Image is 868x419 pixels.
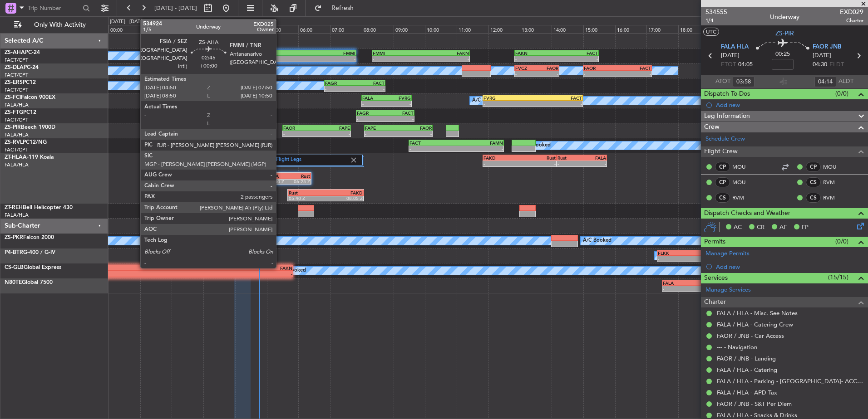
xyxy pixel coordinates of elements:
div: FAKN [144,265,293,271]
a: ZT-HLAA-119 Koala [5,155,54,160]
div: FACT [355,80,385,86]
span: Dispatch To-Dos [704,89,750,99]
img: gray-close.svg [350,156,358,164]
div: FVRG [386,95,410,101]
div: - [325,86,355,92]
div: CP [806,162,821,172]
span: (0/0) [835,237,848,246]
div: 16:00 [615,25,647,33]
span: Dispatch Checks and Weather [704,208,790,219]
span: AF [779,223,787,232]
span: ATOT [715,77,730,86]
div: 15:00 [583,25,615,33]
span: 534555 [705,7,727,17]
a: ZT-REHBell Helicopter 430 [5,205,73,210]
div: FALA [362,95,386,101]
span: EXD029 [840,7,863,17]
span: 04:05 [738,60,753,69]
div: CP [715,177,730,187]
button: Only With Activity [10,18,99,32]
div: FAOR [283,125,317,131]
a: N80TEGlobal 7500 [5,280,53,285]
div: 01:00 [140,25,172,33]
div: FACT [617,65,651,71]
span: FP [802,223,809,232]
div: CP [715,162,730,172]
a: FACT/CPT [5,87,28,93]
div: 00:00 [108,25,140,33]
label: 2 Flight Legs [271,156,350,164]
span: ZS-PIR [775,29,794,38]
div: - [533,101,582,107]
div: FALA [663,280,815,286]
a: FALA / HLA - Catering Crew [717,321,793,328]
div: - [373,56,421,62]
span: ZS-PKR [5,235,23,240]
span: N80TE [5,280,22,285]
a: ZS-ERSPC12 [5,80,36,85]
div: 06:25 Z [289,179,310,184]
div: FAOR [398,125,432,131]
div: Add new [716,263,863,271]
div: - [690,256,722,262]
div: - [456,146,503,151]
div: - [386,101,410,107]
div: - [663,286,815,292]
a: ZS-AHAPC-24 [5,50,40,55]
div: - [283,131,317,136]
a: RVM [732,194,753,202]
div: 05:00 Z [268,179,289,184]
a: FALA / HLA - APD Tax [717,389,777,396]
div: FAKD [326,190,363,195]
div: - [557,161,582,166]
div: CS [715,193,730,203]
div: FAOR [537,65,558,71]
div: 03:00 [203,25,235,33]
div: FVCZ [515,65,537,71]
span: ZS-FTG [5,110,23,115]
div: Rust [557,155,582,161]
a: ZS-FCIFalcon 900EX [5,95,55,100]
a: FACT/CPT [5,72,28,78]
div: 18:00 [678,25,710,33]
span: [DATE] [721,51,740,60]
div: FAPE [365,125,399,131]
span: ZS-FCI [5,95,21,100]
a: FALA/HLA [5,102,29,108]
span: (15/15) [828,273,848,282]
div: FVRG [483,95,533,101]
a: FALA / HLA - Catering [717,366,777,374]
span: ELDT [829,60,844,69]
a: FALA / HLA - Parking - [GEOGRAPHIC_DATA]- ACC # 1800 [717,377,863,385]
a: FALA / HLA - Snacks & Drinks [717,411,797,419]
div: - [421,56,469,62]
input: --:-- [733,76,755,87]
div: - [385,116,413,122]
div: FSIA [262,50,309,56]
span: ZS-ERS [5,80,23,85]
div: 02:00 [172,25,203,33]
span: ZS-RVL [5,140,23,145]
a: ZS-PKRFalcon 2000 [5,235,54,240]
span: CR [757,223,764,232]
div: [DATE] - [DATE] [110,18,145,26]
div: - [557,56,598,62]
span: P4-BTR [5,250,23,255]
a: RVM [823,178,843,186]
div: 04:00 [235,25,267,33]
a: MOU [823,163,843,171]
span: 00:25 [775,50,790,59]
a: MOU [732,178,753,186]
div: 08:00 [362,25,394,33]
span: ZS-PIR [5,125,21,130]
div: FAKN [515,50,557,56]
div: - [515,56,557,62]
a: FAOR / JNB - S&T Per Diem [717,400,792,408]
input: --:-- [814,76,836,87]
div: - [355,86,385,92]
div: FACT [409,140,456,146]
div: - [316,131,350,136]
span: FALA HLA [721,43,749,52]
div: A/C Booked [583,234,612,248]
div: 14:00 [552,25,583,33]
